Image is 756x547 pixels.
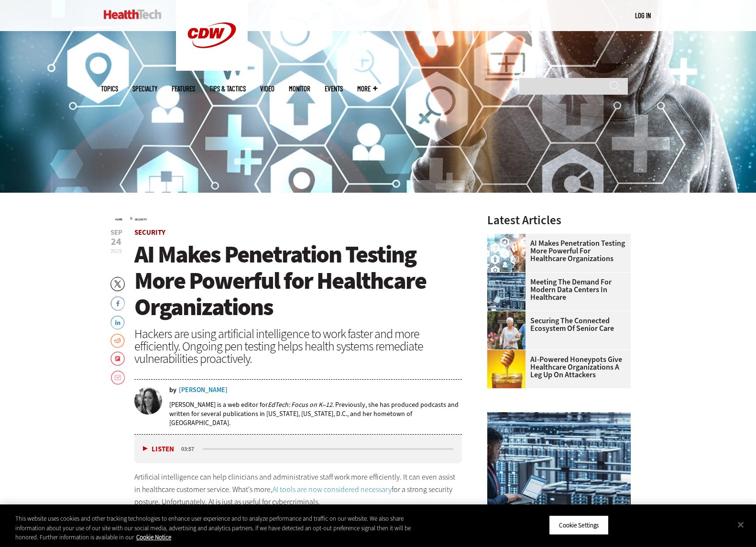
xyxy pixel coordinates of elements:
[268,400,332,409] em: EdTech: Focus on K–12
[730,514,751,535] button: Close
[134,239,426,323] span: AI Makes Penetration Testing More Powerful for Healthcare Organizations
[289,85,310,92] a: MonITor
[169,387,176,394] span: by
[180,445,201,453] div: duration
[176,63,248,73] a: CDW
[143,446,174,453] button: Listen
[487,412,631,520] img: engineer with laptop overlooking data center
[115,214,462,222] div: »
[172,85,195,92] a: Features
[134,387,162,415] img: Rebecca Torchia
[134,435,462,463] div: media player
[132,85,157,92] span: Specialty
[487,311,530,319] a: nurse walks with senior woman through a garden
[325,85,343,92] a: Events
[487,317,625,332] a: Securing the Connected Ecosystem of Senior Care
[110,237,122,247] span: 24
[134,471,462,508] p: Artificial intelligence can help clinicians and administrative staff work more efficiently. It ca...
[487,278,625,301] a: Meeting the Demand for Modern Data Centers in Healthcare
[260,85,274,92] a: Video
[487,350,526,388] img: jar of honey with a honey dipper
[169,400,462,427] p: [PERSON_NAME] is a web editor for . Previously, she has produced podcasts and written for several...
[136,533,171,541] a: More information about your privacy
[487,214,631,226] h3: Latest Articles
[487,350,530,358] a: jar of honey with a honey dipper
[134,228,165,237] a: Security
[179,387,228,394] a: [PERSON_NAME]
[101,85,118,92] span: Topics
[487,240,625,263] a: AI Makes Penetration Testing More Powerful for Healthcare Organizations
[110,247,122,255] span: 2025
[357,85,377,92] span: More
[134,328,462,365] div: Hackers are using artificial intelligence to work faster and more efficiently. Ongoing pen testin...
[487,273,530,280] a: engineer with laptop overlooking data center
[273,484,392,494] a: AI tools are now considered necessary
[110,229,122,236] span: Sep
[135,218,147,221] a: Security
[487,234,526,272] img: Healthcare and hacking concept
[487,273,526,311] img: engineer with laptop overlooking data center
[635,11,651,21] div: User menu
[15,514,416,542] div: This website uses cookies and other tracking technologies to enhance user experience and to analy...
[209,85,246,92] a: Tips & Tactics
[115,218,122,221] a: Home
[487,311,526,350] img: nurse walks with senior woman through a garden
[487,234,530,241] a: Healthcare and hacking concept
[635,11,651,20] a: Log in
[487,356,625,379] a: AI-Powered Honeypots Give Healthcare Organizations a Leg Up on Attackers
[104,10,162,19] img: Home
[549,515,609,535] button: Cookie Settings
